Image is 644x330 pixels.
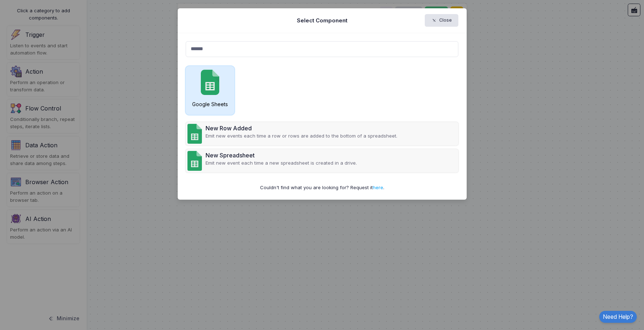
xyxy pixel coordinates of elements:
[206,124,397,133] div: New Row Added
[201,70,219,95] img: google-sheets.svg
[206,133,397,140] p: Emit new events each time a row or rows are added to the bottom of a spreadsheet.
[187,151,202,171] img: google-sheets.svg
[425,14,458,27] button: Close
[187,124,202,144] img: google-sheets.svg
[189,100,231,108] div: Google Sheets
[373,184,383,190] a: here
[206,160,357,167] p: Emit new event each time a new spreadsheet is created in a drive.
[599,311,637,323] a: Need Help?
[206,151,357,160] div: New Spreadsheet
[297,17,347,25] h5: Select Component
[186,184,458,191] div: Couldn't find what you are looking for? Request it .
